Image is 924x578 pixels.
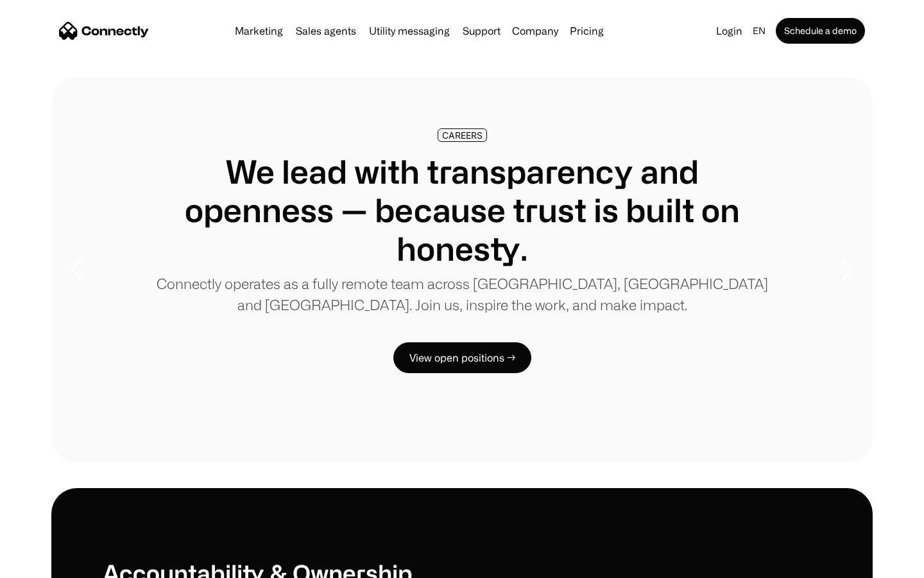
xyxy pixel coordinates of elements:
aside: Language selected: English [13,554,77,574]
a: Marketing [230,26,288,36]
a: Schedule a demo [776,18,865,44]
div: CAREERS [442,130,483,140]
p: Connectly operates as a fully remote team across [GEOGRAPHIC_DATA], [GEOGRAPHIC_DATA] and [GEOGRA... [154,273,770,315]
ul: Language list [26,556,77,574]
a: Sales agents [291,26,361,36]
a: Support [458,26,506,36]
div: Company [512,22,558,40]
h1: We lead with transparency and openness — because trust is built on honesty. [154,152,770,268]
a: View open positions → [393,342,531,373]
a: Pricing [565,26,609,36]
a: Utility messaging [364,26,455,36]
a: Login [711,22,748,40]
div: en [753,22,766,40]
